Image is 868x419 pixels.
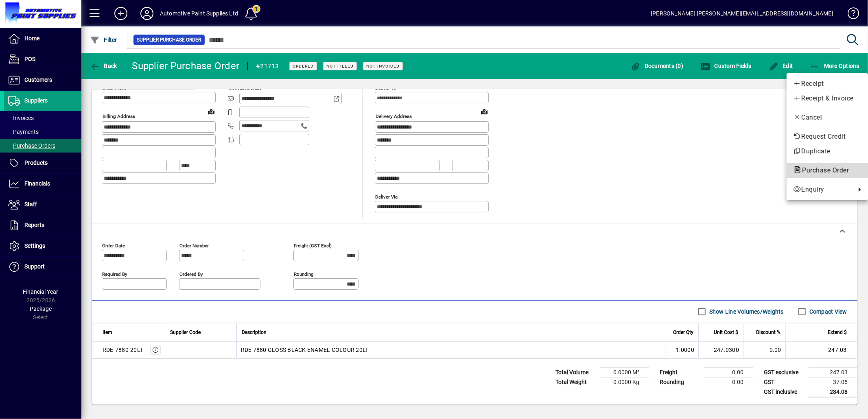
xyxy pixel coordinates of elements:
span: Receipt & Invoice [793,94,861,103]
span: Enquiry [793,185,852,194]
span: Request Credit [793,132,861,142]
span: Cancel [793,113,861,122]
span: Purchase Order [793,166,853,174]
span: Receipt [793,79,861,89]
span: Duplicate [793,146,861,156]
